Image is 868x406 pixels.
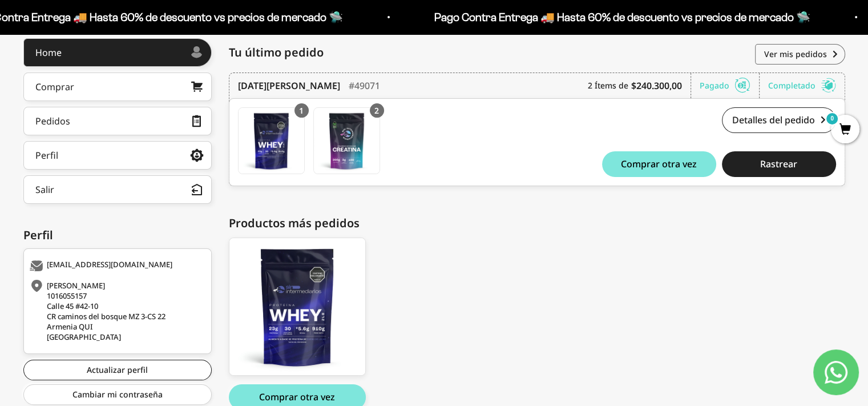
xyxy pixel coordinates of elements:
[588,73,691,98] div: 2 Ítems de
[768,73,836,98] div: Completado
[229,44,324,61] span: Tu último pedido
[35,82,74,91] div: Comprar
[23,107,212,135] a: Pedidos
[23,227,212,244] div: Perfil
[762,12,845,35] span: Mi cuenta
[23,141,212,170] a: Perfil
[831,124,859,136] a: 0
[700,73,760,98] div: Pagado
[30,260,203,272] div: [EMAIL_ADDRESS][DOMAIN_NAME]
[760,159,797,168] span: Rastrear
[229,215,845,232] div: Productos más pedidos
[30,280,203,342] div: [PERSON_NAME] 1016055157 Calle 45 #42-10 CR caminos del bosque MZ 3-CS 22 Armenia QUI [GEOGRAPHIC...
[35,116,70,126] div: Pedidos
[722,151,836,177] button: Rastrear
[23,175,212,204] button: Salir
[631,79,682,93] b: $240.300,00
[755,44,845,65] a: Ver mis pedidos
[621,159,697,168] span: Comprar otra vez
[602,151,716,177] button: Comprar otra vez
[35,48,62,57] div: Home
[23,73,212,101] a: Comprar
[229,238,366,376] a: Proteína Whey - Sin Sabor / 2 libras (910g)
[294,103,309,118] div: 1
[722,107,836,133] a: Detalles del pedido
[35,151,58,160] div: Perfil
[35,185,54,194] div: Salir
[239,108,304,174] img: Translation missing: es.Proteína Whey - Sin Sabor / 2 libras (910g)
[349,73,380,98] div: #49071
[825,112,839,126] mark: 0
[370,103,384,118] div: 2
[238,79,340,93] time: [DATE][PERSON_NAME]
[23,360,212,380] a: Actualizar perfil
[229,238,365,375] img: whey_SINSABOR_FRONT_large.png
[23,38,212,67] a: Home
[238,107,305,174] a: Proteína Whey - Sin Sabor / 2 libras (910g)
[313,107,380,174] a: Creatina Monohidrato
[62,8,438,26] p: Pago Contra Entrega 🚚 Hasta 60% de descuento vs precios de mercado 🛸
[23,384,212,405] a: Cambiar mi contraseña
[314,108,380,174] img: Translation missing: es.Creatina Monohidrato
